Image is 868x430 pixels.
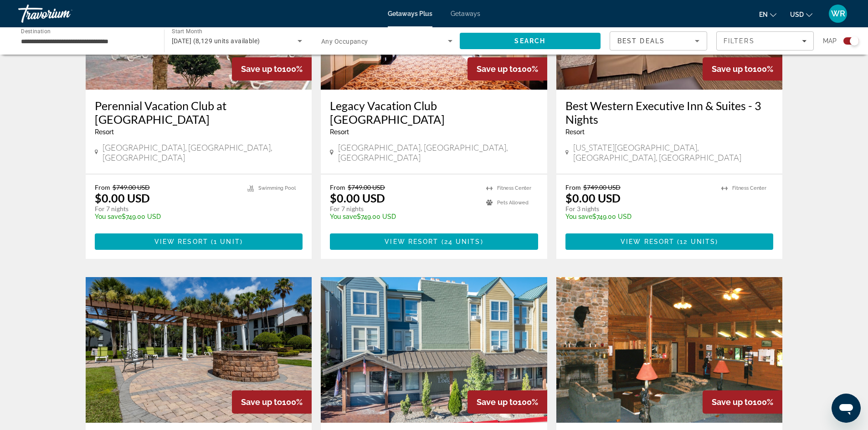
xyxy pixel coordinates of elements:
button: User Menu [826,4,850,23]
p: For 7 nights [330,205,477,213]
span: You save [565,213,592,220]
span: You save [330,213,357,220]
span: Resort [565,128,585,136]
span: Best Deals [617,37,665,45]
button: Search [460,33,601,49]
span: Fitness Center [497,185,531,191]
span: ( ) [438,238,483,245]
span: $749.00 USD [583,183,621,191]
span: USD [790,11,804,18]
span: 12 units [680,238,715,245]
span: WR [831,9,845,18]
span: Save up to [712,397,753,407]
span: View Resort [385,238,438,245]
button: Change language [759,8,776,21]
button: View Resort(24 units) [330,233,538,250]
p: $0.00 USD [95,191,150,205]
a: Perennial Vacation Club at [GEOGRAPHIC_DATA] [95,99,303,126]
span: From [330,183,345,191]
span: Resort [330,128,349,136]
p: $0.00 USD [565,191,621,205]
span: View Resort [621,238,674,245]
span: From [565,183,581,191]
span: Save up to [241,397,282,407]
a: Getaways Plus [388,10,432,17]
span: [GEOGRAPHIC_DATA], [GEOGRAPHIC_DATA], [GEOGRAPHIC_DATA] [103,142,303,162]
img: Smoketree Lodge [556,277,783,423]
button: View Resort(1 unit) [95,233,303,250]
a: Best Western Executive Inn & Suites - 3 Nights [565,99,774,126]
span: Save up to [477,64,518,74]
div: 100% [703,57,782,81]
span: Search [514,37,545,45]
span: Swimming Pool [258,185,296,191]
iframe: Button to launch messaging window [832,394,861,423]
span: $749.00 USD [113,183,150,191]
span: ( ) [208,238,243,245]
span: [DATE] (8,129 units available) [172,37,260,45]
div: 100% [232,390,312,414]
div: 100% [467,390,547,414]
span: ( ) [674,238,718,245]
button: View Resort(12 units) [565,233,774,250]
p: $749.00 USD [95,213,239,220]
span: Pets Allowed [497,200,529,206]
span: [GEOGRAPHIC_DATA], [GEOGRAPHIC_DATA], [GEOGRAPHIC_DATA] [338,142,538,162]
div: 100% [467,57,547,81]
a: Getaways [451,10,480,17]
span: $749.00 USD [348,183,385,191]
span: [US_STATE][GEOGRAPHIC_DATA], [GEOGRAPHIC_DATA], [GEOGRAPHIC_DATA] [573,142,774,162]
span: You save [95,213,122,220]
a: Travorium [18,2,109,25]
span: Save up to [241,64,282,74]
span: Any Occupancy [321,38,368,45]
input: Select destination [21,36,152,47]
span: Save up to [712,64,753,74]
p: For 3 nights [565,205,713,213]
span: 24 units [444,238,481,245]
button: Filters [716,31,814,51]
div: 100% [232,57,312,81]
p: For 7 nights [95,205,239,213]
span: Destination [21,28,51,34]
span: 1 unit [214,238,240,245]
p: $749.00 USD [565,213,713,220]
p: $749.00 USD [330,213,477,220]
span: View Resort [154,238,208,245]
div: 100% [703,390,782,414]
span: Filters [724,37,755,45]
img: Legacy Vacation Club Orlando - Oaks [86,277,312,423]
span: en [759,11,768,18]
button: Change currency [790,8,812,21]
a: Legacy Vacation Club [GEOGRAPHIC_DATA] [330,99,538,126]
span: Save up to [477,397,518,407]
span: Fitness Center [732,185,766,191]
span: Start Month [172,28,202,35]
span: From [95,183,110,191]
p: $0.00 USD [330,191,385,205]
span: Map [823,35,837,47]
img: Sweetwater Lift Lodge Condominiums [321,277,547,423]
span: Resort [95,128,114,136]
mat-select: Sort by [617,35,699,46]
